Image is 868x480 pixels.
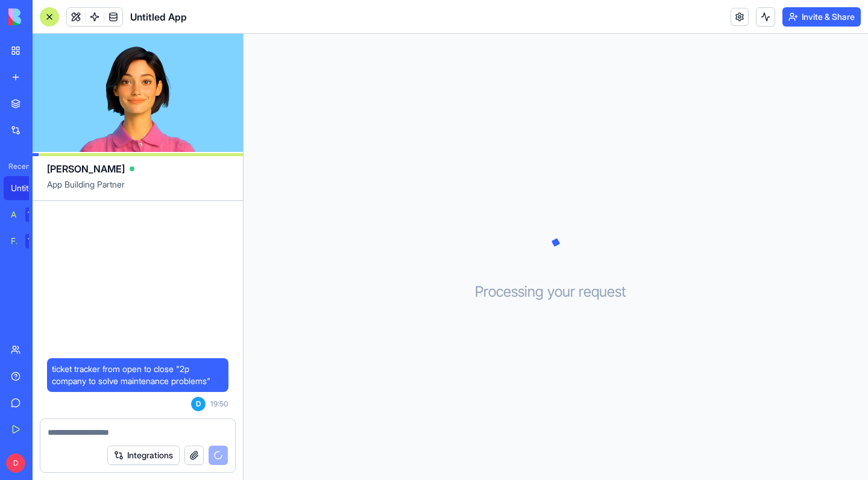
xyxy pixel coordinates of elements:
[11,235,17,247] div: Feedback Form
[47,162,125,176] span: [PERSON_NAME]
[130,10,187,24] span: Untitled App
[4,176,52,200] a: Untitled App
[11,182,45,194] div: Untitled App
[107,446,180,465] button: Integrations
[25,234,45,248] div: TRY
[6,453,25,473] span: D
[52,363,224,387] span: ticket tracker from open to close "2p company to solve maintenance problems"
[8,8,83,25] img: logo
[11,209,17,221] div: AI Logo Generator
[4,203,52,227] a: AI Logo GeneratorTRY
[47,178,228,200] span: App Building Partner
[25,207,45,222] div: TRY
[191,397,206,411] span: D
[782,7,861,27] button: Invite & Share
[4,162,29,171] span: Recent
[4,229,52,253] a: Feedback FormTRY
[210,399,228,409] span: 19:50
[475,282,637,302] h3: Processing your request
